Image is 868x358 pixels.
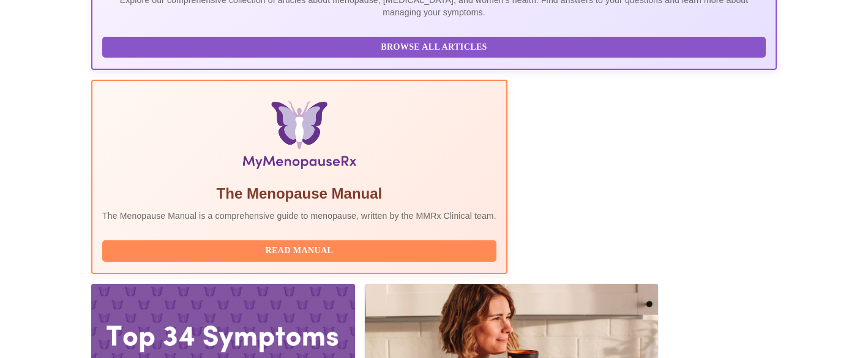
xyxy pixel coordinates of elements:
span: Browse All Articles [114,40,754,55]
a: Read Manual [102,245,499,255]
a: Browse All Articles [102,41,769,51]
button: Read Manual [102,240,496,262]
span: Read Manual [114,243,484,259]
p: The Menopause Manual is a comprehensive guide to menopause, written by the MMRx Clinical team. [102,210,496,222]
button: Browse All Articles [102,37,766,58]
img: Menopause Manual [165,101,433,174]
h5: The Menopause Manual [102,184,496,204]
